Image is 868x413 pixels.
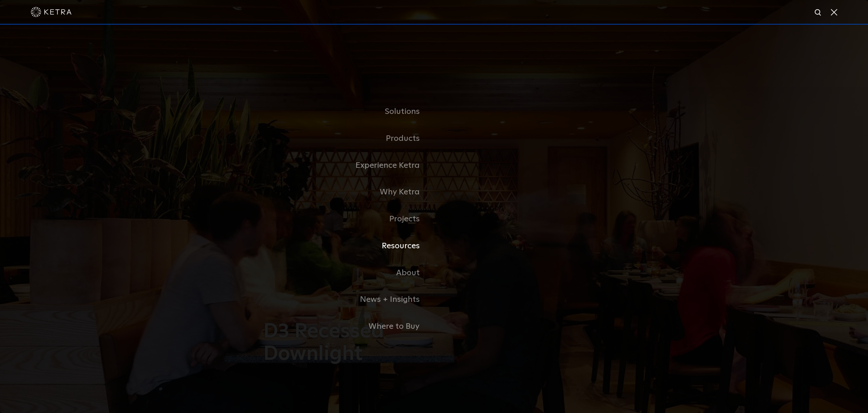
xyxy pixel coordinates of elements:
[263,233,434,260] a: Resources
[263,125,434,152] a: Products
[31,7,72,17] img: ketra-logo-2019-white
[263,313,434,340] a: Where to Buy
[263,260,434,286] a: About
[263,98,605,340] div: Navigation Menu
[263,152,434,179] a: Experience Ketra
[814,9,823,17] img: search icon
[263,98,434,125] a: Solutions
[263,179,434,206] a: Why Ketra
[263,286,434,313] a: News + Insights
[263,206,434,233] a: Projects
